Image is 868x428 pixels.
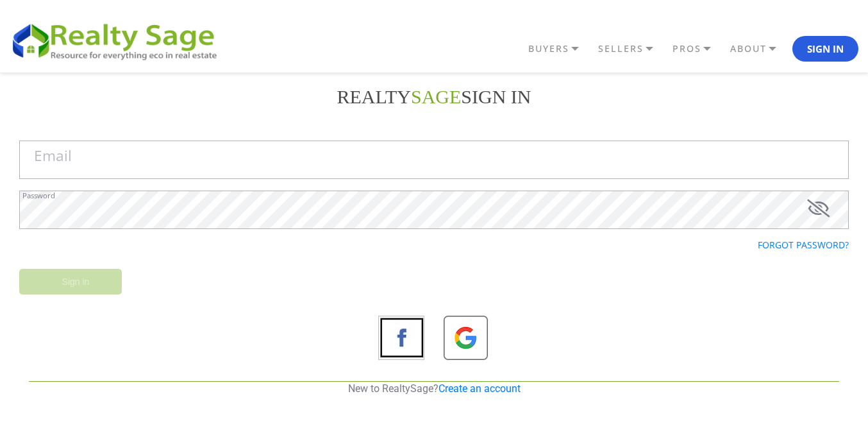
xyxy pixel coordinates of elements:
h2: REALTY Sign in [19,85,849,108]
a: Forgot password? [758,239,849,251]
font: SAGE [411,86,461,107]
button: Sign In [792,36,858,62]
label: Password [22,192,55,199]
p: New to RealtySage? [29,382,839,396]
a: Create an account [438,382,521,395]
a: SELLERS [595,38,669,60]
a: BUYERS [525,38,595,60]
a: ABOUT [727,38,792,60]
img: REALTY SAGE [10,19,228,62]
a: PROS [669,38,727,60]
label: Email [34,149,72,164]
